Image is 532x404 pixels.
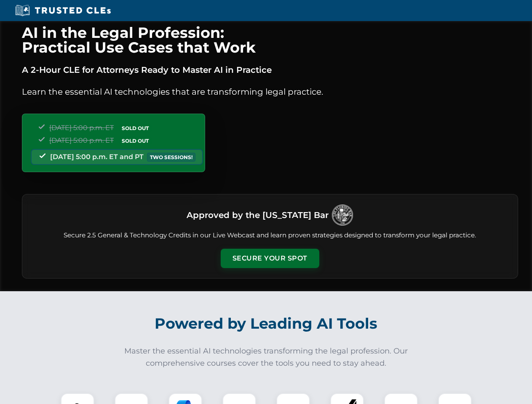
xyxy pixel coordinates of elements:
span: [DATE] 5:00 p.m. ET [49,136,114,144]
h3: Approved by the [US_STATE] Bar [187,207,329,223]
img: Trusted CLEs [13,4,113,17]
p: A 2-Hour CLE for Attorneys Ready to Master AI in Practice [22,63,518,77]
p: Master the essential AI technologies transforming the legal profession. Our comprehensive courses... [119,345,414,369]
p: Secure 2.5 General & Technology Credits in our Live Webcast and learn proven strategies designed ... [32,231,508,240]
button: Secure Your Spot [221,249,319,268]
img: Logo [332,205,353,226]
span: SOLD OUT [119,136,152,145]
span: [DATE] 5:00 p.m. ET [49,124,114,132]
h2: Powered by Leading AI Tools [33,309,500,338]
h1: AI in the Legal Profession: Practical Use Cases that Work [22,25,518,55]
span: SOLD OUT [119,124,152,133]
p: Learn the essential AI technologies that are transforming legal practice. [22,85,518,98]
